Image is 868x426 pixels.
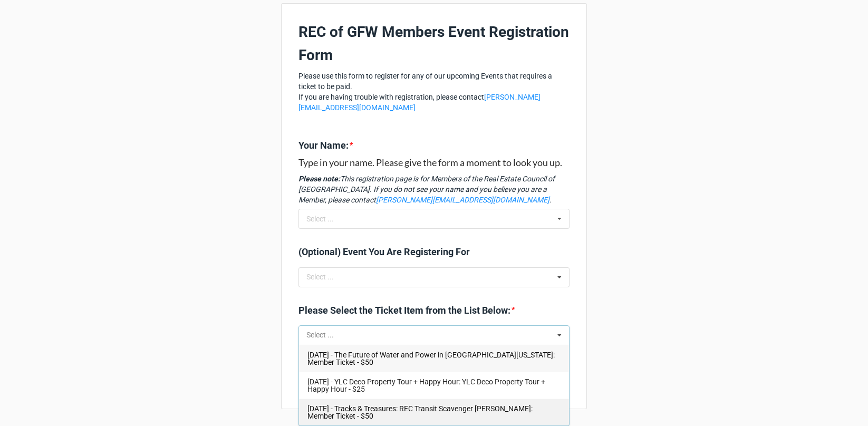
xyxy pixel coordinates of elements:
[304,213,349,225] div: Select ...
[298,175,555,204] em: This registration page is for Members of the Real Estate Council of [GEOGRAPHIC_DATA]. If you do ...
[307,404,533,420] span: [DATE] - Tracks & Treasures: REC Transit Scavenger [PERSON_NAME]: Member Ticket - $50
[307,377,545,393] span: [DATE] - YLC Deco Property Tour + Happy Hour: YLC Deco Property Tour + Happy Hour - $25
[298,23,569,64] b: REC of GFW Members Event Registration Form
[304,271,349,283] div: Select ...
[298,175,340,183] strong: Please note:
[298,71,570,113] p: Please use this form to register for any of our upcoming Events that requires a ticket to be paid...
[298,303,510,318] label: Please Select the Ticket Item from the List Below:
[307,351,555,366] span: [DATE] - The Future of Water and Power in [GEOGRAPHIC_DATA][US_STATE]: Member Ticket - $50
[298,157,570,169] h3: Type in your name. Please give the form a moment to look you up.
[376,196,549,204] a: [PERSON_NAME][EMAIL_ADDRESS][DOMAIN_NAME]
[298,138,349,153] label: Your Name:
[298,245,470,259] label: (Optional) Event You Are Registering For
